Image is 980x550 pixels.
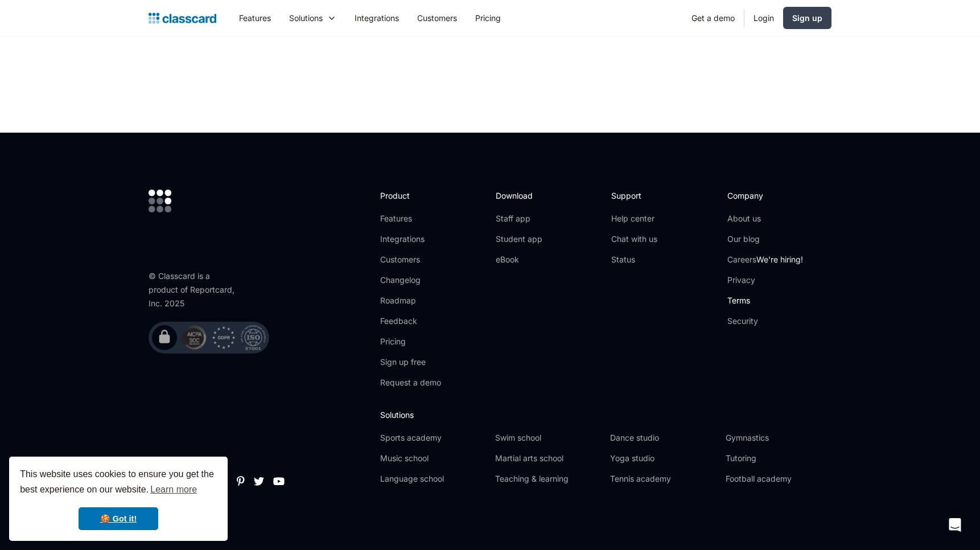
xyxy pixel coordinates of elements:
a: Request a demo [380,377,441,388]
a: Teaching & learning [495,473,601,485]
a: learn more about cookies [149,481,199,498]
a: Staff app [496,213,542,224]
div: Sign up [792,12,822,24]
div: Open Intercom Messenger [941,511,969,539]
a: Get a demo [682,5,744,31]
a:  [237,475,245,487]
a: Football academy [726,473,831,485]
a: Chat with us [611,233,657,245]
a: Help center [611,213,657,224]
span: This website uses cookies to ensure you get the best experience on our website. [20,467,217,498]
a: Swim school [495,432,601,444]
a: Login [744,5,783,31]
h2: Company [727,190,803,202]
a: Yoga studio [610,453,716,464]
span: We're hiring! [756,255,803,264]
a: Sports academy [380,432,486,444]
a: Customers [380,254,441,265]
div: Solutions [280,5,345,31]
a: dismiss cookie message [79,507,158,530]
a: Pricing [466,5,510,31]
h2: Solutions [380,409,831,421]
a: Sign up free [380,356,441,368]
a: CareersWe're hiring! [727,254,803,265]
h2: Support [611,190,657,202]
a: Features [380,213,441,224]
a: Privacy [727,274,803,286]
a: Status [611,254,657,265]
a:  [254,475,264,487]
a: Gymnastics [726,432,831,444]
a: Integrations [345,5,408,31]
h2: Product [380,190,441,202]
div: cookieconsent [9,457,228,541]
a: Tennis academy [610,473,716,485]
a: Changelog [380,274,441,286]
a: Terms [727,295,803,306]
a: About us [727,213,803,224]
a: home [149,10,216,26]
a: Pricing [380,336,441,347]
a: Features [230,5,280,31]
a: Martial arts school [495,453,601,464]
a:  [273,475,285,487]
a: Language school [380,473,486,485]
h2: Download [496,190,542,202]
a: Student app [496,233,542,245]
a: Roadmap [380,295,441,306]
a: Feedback [380,315,441,327]
a: Integrations [380,233,441,245]
a: eBook [496,254,542,265]
a: Our blog [727,233,803,245]
div: © Classcard is a product of Reportcard, Inc. 2025 [149,269,240,310]
a: Sign up [783,7,831,29]
a: Dance studio [610,432,716,444]
div: Solutions [289,12,323,24]
a: Customers [408,5,466,31]
a: Tutoring [726,453,831,464]
a: Music school [380,453,486,464]
a: Security [727,315,803,327]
